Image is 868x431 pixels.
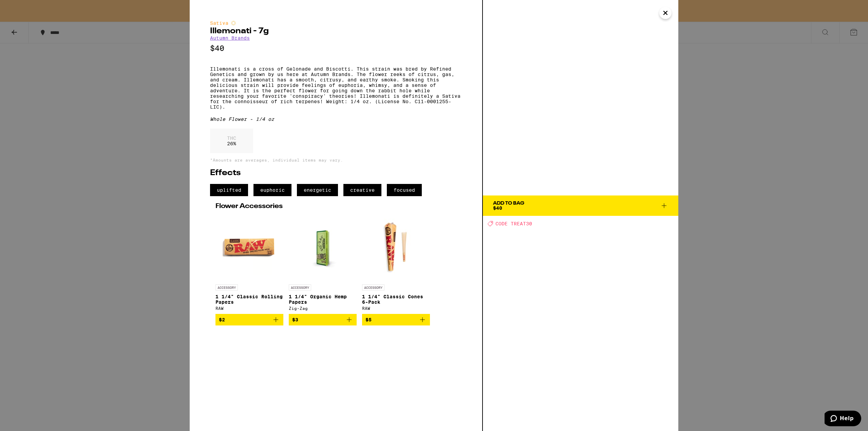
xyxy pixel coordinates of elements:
[362,314,430,325] button: Add to bag
[362,213,430,314] a: Open page for 1 1/4" Classic Cones 6-Pack from RAW
[215,314,283,325] button: Add to bag
[231,20,236,26] img: sativaColor.svg
[289,284,311,291] p: ACCESSORY
[365,317,372,322] span: $5
[483,195,678,216] button: Add To Bag$40
[289,213,357,281] img: Zig-Zag - 1 1/4" Organic Hemp Papers
[297,184,338,196] span: energetic
[362,284,384,291] p: ACCESSORY
[362,213,430,281] img: RAW - 1 1/4" Classic Cones 6-Pack
[210,129,253,153] div: 26 %
[215,203,456,210] h2: Flower Accessories
[210,66,462,110] p: Illemonati is a cross of Gelonade and Biscotti. This strain was bred by Refined Genetics and grow...
[493,201,524,206] div: Add To Bag
[289,294,357,305] p: 1 1/4" Organic Hemp Papers
[227,135,236,141] p: THC
[215,284,238,291] p: ACCESSORY
[215,306,283,311] div: RAW
[362,294,430,305] p: 1 1/4" Classic Cones 6-Pack
[387,184,422,196] span: focused
[210,169,462,177] h2: Effects
[210,27,462,35] h2: Illemonati - 7g
[289,314,357,325] button: Add to bag
[493,205,502,211] span: $40
[215,213,283,281] img: RAW - 1 1/4" Classic Rolling Papers
[215,294,283,305] p: 1 1/4" Classic Rolling Papers
[289,213,357,314] a: Open page for 1 1/4" Organic Hemp Papers from Zig-Zag
[362,306,430,311] div: RAW
[253,184,291,196] span: euphoric
[219,317,225,322] span: $2
[289,306,357,311] div: Zig-Zag
[495,221,532,226] span: CODE TREAT30
[825,411,861,428] iframe: Opens a widget where you can find more information
[292,317,298,322] span: $3
[210,44,462,53] p: $40
[210,116,462,122] div: Whole Flower - 1/4 oz
[215,213,283,314] a: Open page for 1 1/4" Classic Rolling Papers from RAW
[210,35,250,41] a: Autumn Brands
[659,7,672,19] button: Close
[210,20,462,26] div: Sativa
[210,158,462,162] p: *Amounts are averages, individual items may vary.
[210,184,248,196] span: uplifted
[343,184,381,196] span: creative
